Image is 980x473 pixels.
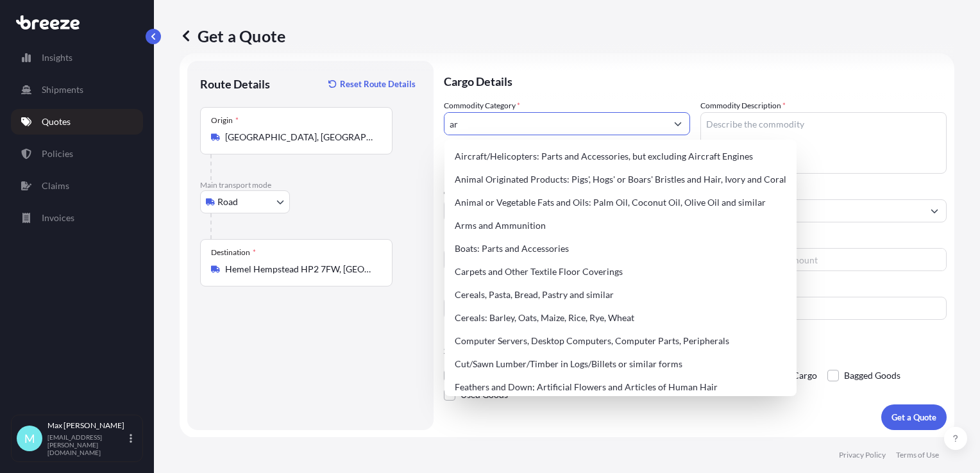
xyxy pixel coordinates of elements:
div: Cereals: Barley, Oats, Maize, Rice, Rye, Wheat [450,306,791,329]
div: Arms and Ammunition [450,214,791,237]
p: Policies [42,147,73,160]
p: Insights [42,51,72,64]
p: Quotes [42,115,71,128]
button: Show suggestions [666,112,689,135]
p: Invoices [42,212,74,224]
input: Enter name [700,297,947,320]
div: Aircraft/Helicopters: Parts and Accessories, but excluding Aircraft Engines [450,145,791,168]
p: Reset Route Details [340,78,416,90]
input: Full name [701,199,923,222]
label: Commodity Category [444,99,520,112]
div: Destination [211,247,256,258]
p: [EMAIL_ADDRESS][PERSON_NAME][DOMAIN_NAME] [47,433,127,456]
div: Origin [211,115,239,126]
p: Main transport mode [200,180,421,190]
p: Route Details [200,76,270,92]
div: Cereals, Pasta, Bread, Pastry and similar [450,283,791,306]
div: Animal Originated Products: Pigs', Hogs' or Boars' Bristles and Hair, Ivory and Coral [450,168,791,191]
p: Privacy Policy [839,450,886,460]
input: Origin [225,131,376,144]
span: Road [217,195,238,208]
div: Boats: Parts and Accessories [450,237,791,260]
div: Computer Servers, Desktop Computers, Computer Parts, Peripherals [450,329,791,353]
div: Carpets and Other Textile Floor Coverings [450,260,791,283]
input: Destination [225,263,376,276]
label: Commodity Description [700,99,786,112]
div: Animal or Vegetable Fats and Oils: Palm Oil, Coconut Oil, Olive Oil and similar [450,191,791,214]
p: Claims [42,179,69,192]
p: Shipments [42,83,83,96]
span: Bagged Goods [844,366,900,385]
input: Enter amount [758,248,946,271]
input: Select a commodity type [444,112,666,135]
p: Cargo Details [444,61,947,99]
p: Terms of Use [896,450,939,460]
button: Show suggestions [923,199,946,222]
span: M [24,432,35,445]
p: Get a Quote [891,411,936,424]
p: Get a Quote [180,26,285,46]
p: Max [PERSON_NAME] [47,420,127,431]
div: Feathers and Down; Artificial Flowers and Articles of Human Hair [450,376,791,399]
button: Select transport [200,190,290,213]
div: Cut/Sawn Lumber/Timber in Logs/Billets or similar forms [450,353,791,376]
